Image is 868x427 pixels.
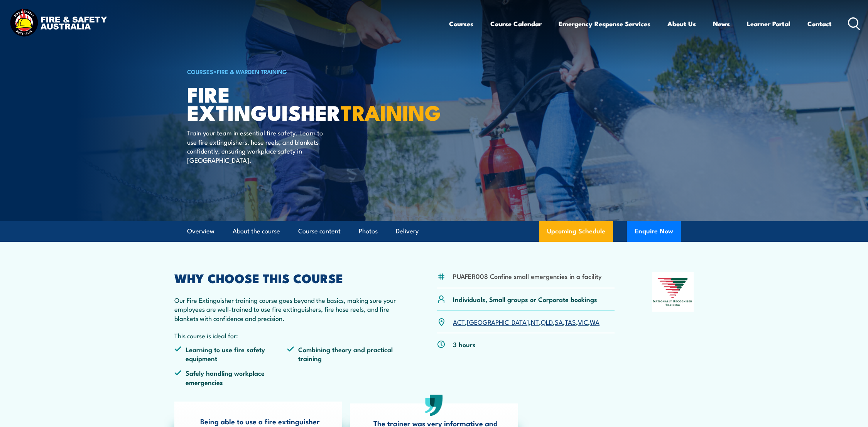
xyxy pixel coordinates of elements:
h2: WHY CHOOSE THIS COURSE [174,272,400,283]
a: About the course [233,221,280,241]
li: PUAFER008 Confine small emergencies in a facility [453,272,602,280]
li: Safely handling workplace emergencies [174,368,287,386]
a: [GEOGRAPHIC_DATA] [467,317,529,326]
a: WA [590,317,599,326]
li: Learning to use fire safety equipment [174,345,287,363]
a: Emergency Response Services [559,14,650,34]
a: Course Calendar [490,14,542,34]
strong: TRAINING [341,96,441,128]
a: Courses [449,14,473,34]
img: Nationally Recognised Training logo. [652,272,694,312]
p: Individuals, Small groups or Corporate bookings [453,295,597,304]
a: Learner Portal [747,14,790,34]
a: Fire & Warden Training [217,67,287,76]
h1: Fire Extinguisher [187,85,378,121]
p: 3 hours [453,340,476,349]
a: Course content [298,221,341,241]
a: Contact [807,14,832,34]
a: NT [531,317,539,326]
p: This course is ideal for: [174,331,400,340]
p: Our Fire Extinguisher training course goes beyond the basics, making sure your employees are well... [174,295,400,322]
a: VIC [578,317,588,326]
p: , , , , , , , [453,317,599,326]
h6: > [187,67,378,76]
button: Enquire Now [627,221,681,242]
a: TAS [565,317,576,326]
a: Overview [187,221,214,241]
a: SA [555,317,563,326]
a: Upcoming Schedule [539,221,613,242]
a: ACT [453,317,465,326]
p: Train your team in essential fire safety. Learn to use fire extinguishers, hose reels, and blanke... [187,128,328,164]
a: COURSES [187,67,213,76]
a: Delivery [396,221,419,241]
a: News [713,14,730,34]
li: Combining theory and practical training [287,345,400,363]
a: QLD [541,317,553,326]
a: About Us [667,14,696,34]
a: Photos [359,221,378,241]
